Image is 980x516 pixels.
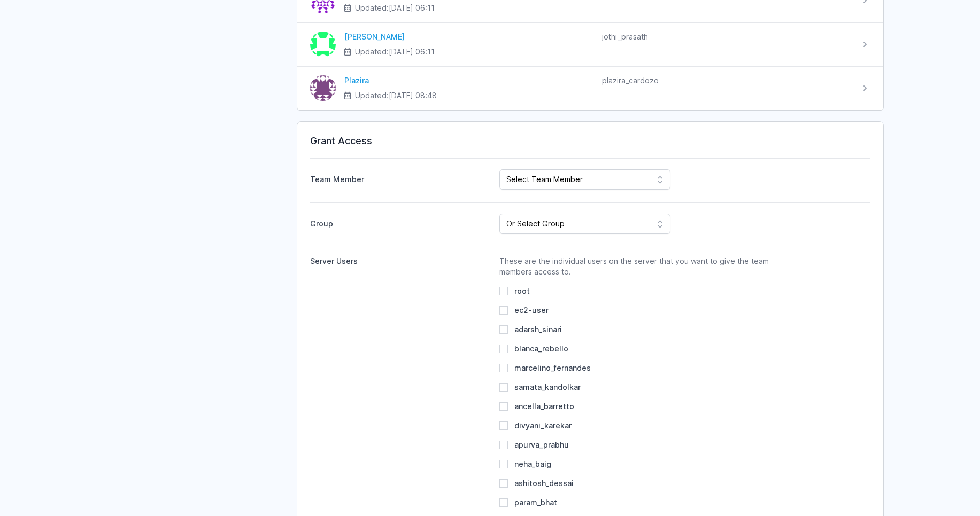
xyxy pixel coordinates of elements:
img: Plazira [310,75,336,101]
time: [DATE] 06:11 [389,47,435,56]
label: Team Member [310,170,491,185]
a: Plazira Plazira Updated:[DATE] 08:48 plazira_cardozo [297,67,883,110]
a: Jothi Prasath [PERSON_NAME] Updated:[DATE] 06:11 jothi_prasath [297,23,883,66]
span: Updated: [355,3,435,13]
span: root [514,286,530,296]
span: Updated: [355,46,435,57]
div: plazira_cardozo [602,75,851,86]
span: Updated: [355,90,437,101]
h3: Grant Access [310,135,870,147]
span: ancella_barretto [514,401,574,412]
img: Jothi Prasath [310,32,336,57]
div: Plazira [344,75,593,86]
span: blanca_rebello [514,343,568,354]
div: [PERSON_NAME] [344,32,593,42]
span: apurva_prabhu [514,440,569,450]
div: Server Users [310,256,491,267]
span: neha_baig [514,459,551,470]
label: Group [310,214,491,234]
div: jothi_prasath [602,32,851,42]
span: samata_kandolkar [514,382,581,393]
p: These are the individual users on the server that you want to give the team members access to. [499,256,773,277]
span: param_bhat [514,497,557,508]
span: ashitosh_dessai [514,478,574,489]
span: adarsh_sinari [514,324,562,335]
time: [DATE] 08:48 [389,91,437,100]
time: [DATE] 06:11 [389,3,435,12]
span: divyani_karekar [514,420,572,431]
span: marcelino_fernandes [514,363,591,373]
span: ec2-user [514,305,549,316]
